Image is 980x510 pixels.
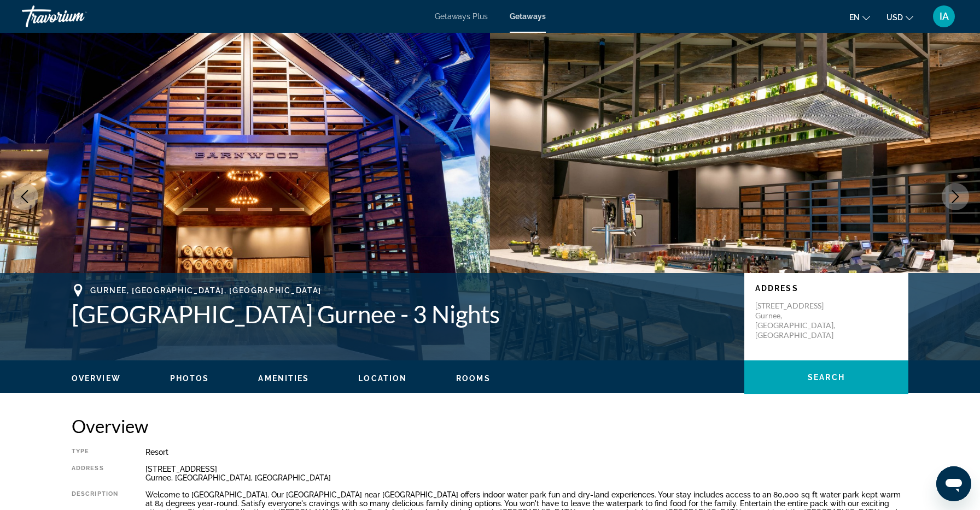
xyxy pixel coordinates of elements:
a: Getaways [510,12,546,21]
span: Gurnee, [GEOGRAPHIC_DATA], [GEOGRAPHIC_DATA] [90,286,322,295]
div: Type [72,448,118,456]
button: Previous image [11,183,38,210]
button: Location [358,373,407,383]
span: en [849,13,860,22]
h1: [GEOGRAPHIC_DATA] Gurnee - 3 Nights [72,300,733,328]
span: Location [358,374,407,383]
span: Amenities [258,374,309,383]
span: Overview [72,374,121,383]
button: Photos [170,373,209,383]
button: Rooms [456,373,491,383]
iframe: Button to launch messaging window [936,466,971,501]
a: Getaways Plus [435,12,488,21]
button: Search [744,360,908,394]
a: Travorium [22,2,131,31]
button: Amenities [258,373,309,383]
div: Address [72,465,118,482]
button: Change currency [886,9,913,25]
div: Resort [145,448,908,456]
span: Search [808,373,845,382]
button: Overview [72,373,121,383]
button: Next image [942,183,969,210]
span: Rooms [456,374,491,383]
h2: Overview [72,415,908,437]
span: Photos [170,374,209,383]
button: Change language [849,9,870,25]
button: User Menu [930,5,958,28]
span: USD [886,13,903,22]
p: [STREET_ADDRESS] Gurnee, [GEOGRAPHIC_DATA], [GEOGRAPHIC_DATA] [755,301,843,340]
span: IA [940,11,949,22]
p: Address [755,284,897,293]
div: [STREET_ADDRESS] Gurnee, [GEOGRAPHIC_DATA], [GEOGRAPHIC_DATA] [145,465,908,482]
